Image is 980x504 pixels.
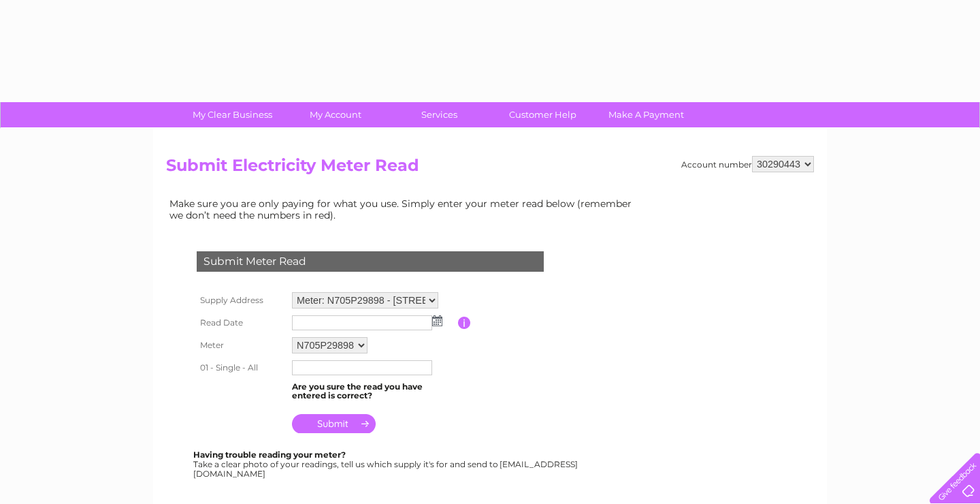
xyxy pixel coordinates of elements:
a: My Clear Business [176,102,289,127]
th: Read Date [193,312,289,334]
img: ... [432,315,442,326]
td: Are you sure the read you have entered is correct? [289,379,458,405]
a: My Account [280,102,392,127]
th: 01 - Single - All [193,357,289,379]
div: Take a clear photo of your readings, tell us which supply it's for and send to [EMAIL_ADDRESS][DO... [193,450,580,478]
b: Having trouble reading your meter? [193,450,346,460]
div: Account number [681,156,814,172]
a: Make A Payment [590,102,702,127]
a: Services [383,102,495,127]
h2: Submit Electricity Meter Read [166,156,814,182]
td: Make sure you are only paying for what you use. Simply enter your meter read below (remember we d... [166,195,642,223]
th: Meter [193,334,289,357]
input: Information [458,317,471,329]
input: Submit [292,414,376,433]
th: Supply Address [193,289,289,312]
a: Customer Help [487,102,599,127]
div: Submit Meter Read [197,251,544,272]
